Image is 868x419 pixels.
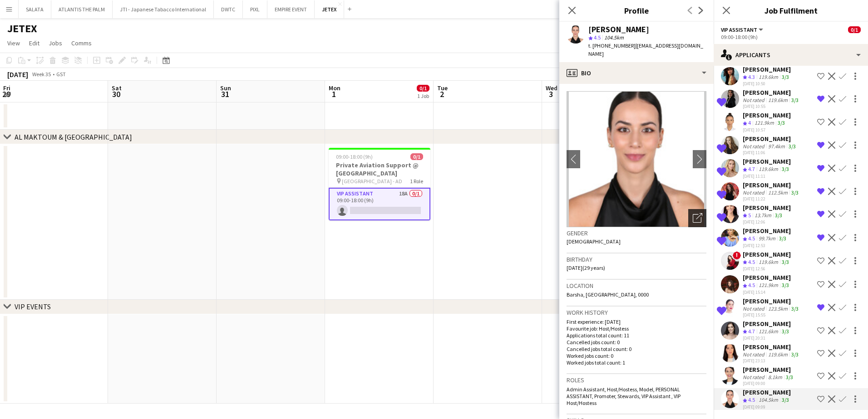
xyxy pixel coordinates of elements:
[329,84,340,92] span: Mon
[15,302,51,311] div: VIP EVENTS
[753,119,776,127] div: 121.9km
[567,376,706,384] h3: Roles
[567,325,706,332] p: Favourite job: Host/Hostess
[714,44,868,66] div: Applicants
[567,339,706,346] p: Cancelled jobs count: 0
[782,166,789,172] app-skills-label: 3/3
[602,34,626,41] span: 104.5km
[45,37,66,49] a: Jobs
[7,39,20,47] span: View
[743,273,791,282] div: [PERSON_NAME]
[567,91,706,227] img: Crew avatar or photo
[782,282,789,288] app-skills-label: 3/3
[743,227,791,235] div: [PERSON_NAME]
[219,89,231,99] span: 31
[3,84,10,92] span: Fri
[743,404,791,410] div: [DATE] 09:09
[559,5,714,16] h3: Profile
[721,26,757,33] span: VIP Assistant
[329,148,430,220] app-job-card: 09:00-18:00 (9h)0/1Private Aviation Support @ [GEOGRAPHIC_DATA] [GEOGRAPHIC_DATA] - AD1 RoleVIP A...
[51,0,113,18] button: ATLANTIS THE PALM
[743,143,766,150] div: Not rated
[743,111,791,119] div: [PERSON_NAME]
[782,73,789,80] app-skills-label: 3/3
[757,258,780,266] div: 119.6km
[748,212,751,219] span: 5
[757,282,780,289] div: 121.9km
[791,97,799,103] app-skills-label: 3/3
[743,343,800,351] div: [PERSON_NAME]
[30,71,53,78] span: Week 35
[743,266,791,272] div: [DATE] 12:56
[748,282,755,288] span: 4.5
[214,0,243,18] button: DWTC
[766,305,789,312] div: 123.5km
[743,181,800,189] div: [PERSON_NAME]
[743,103,800,109] div: [DATE] 10:55
[410,178,423,185] span: 1 Role
[743,335,791,341] div: [DATE] 20:31
[567,318,706,325] p: First experience: [DATE]
[588,42,636,49] span: t. [PHONE_NUMBER]
[4,37,24,49] a: View
[567,291,649,298] span: Barsha, [GEOGRAPHIC_DATA], 0000
[789,143,796,150] app-skills-label: 3/3
[567,308,706,317] h3: Work history
[721,34,861,40] div: 09:00-18:00 (9h)
[743,305,766,312] div: Not rated
[848,26,861,33] span: 0/1
[791,351,799,358] app-skills-label: 3/3
[743,358,800,364] div: [DATE] 23:13
[329,188,430,220] app-card-role: VIP Assistant18A0/109:00-18:00 (9h)
[327,89,340,99] span: 1
[113,0,214,18] button: JTI - Japanese Tabacco International
[594,34,601,41] span: 4.5
[721,26,764,33] button: VIP Assistant
[56,71,66,78] div: GST
[743,320,791,328] div: [PERSON_NAME]
[243,0,267,18] button: PIXL
[766,97,789,103] div: 119.6km
[743,88,800,97] div: [PERSON_NAME]
[588,25,649,34] div: [PERSON_NAME]
[68,37,95,49] a: Comms
[743,219,791,225] div: [DATE] 12:06
[410,153,423,160] span: 0/1
[417,93,429,99] div: 1 Job
[782,396,789,403] app-skills-label: 3/3
[417,85,429,92] span: 0/1
[743,250,791,258] div: [PERSON_NAME]
[567,229,706,237] h3: Gender
[29,39,39,47] span: Edit
[766,374,784,380] div: 8.1km
[220,84,231,92] span: Sun
[267,0,315,18] button: EMPIRE EVENT
[544,89,557,99] span: 3
[743,127,791,133] div: [DATE] 10:57
[315,0,344,18] button: JETEX
[19,0,51,18] button: SALATA
[757,328,780,336] div: 121.6km
[567,332,706,339] p: Applications total count: 11
[714,5,868,16] h3: Job Fulfilment
[743,312,800,318] div: [DATE] 15:55
[567,238,621,245] span: [DEMOGRAPHIC_DATA]
[437,84,448,92] span: Tue
[329,161,430,177] h3: Private Aviation Support @ [GEOGRAPHIC_DATA]
[757,396,780,404] div: 104.5km
[786,374,793,380] app-skills-label: 3/3
[743,157,791,166] div: [PERSON_NAME]
[778,119,785,126] app-skills-label: 3/3
[782,328,789,335] app-skills-label: 3/3
[567,386,681,406] span: Admin Assistant, Host/Hostess, Model, PERSONAL ASSISTANT, Promoter, Stewards, VIP Assistant , VIP...
[110,89,122,99] span: 30
[775,212,782,219] app-skills-label: 3/3
[743,81,791,87] div: [DATE] 10:50
[546,84,557,92] span: Wed
[112,84,122,92] span: Sat
[766,143,787,150] div: 97.4km
[748,328,755,335] span: 4.7
[567,346,706,352] p: Cancelled jobs total count: 0
[559,62,714,84] div: Bio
